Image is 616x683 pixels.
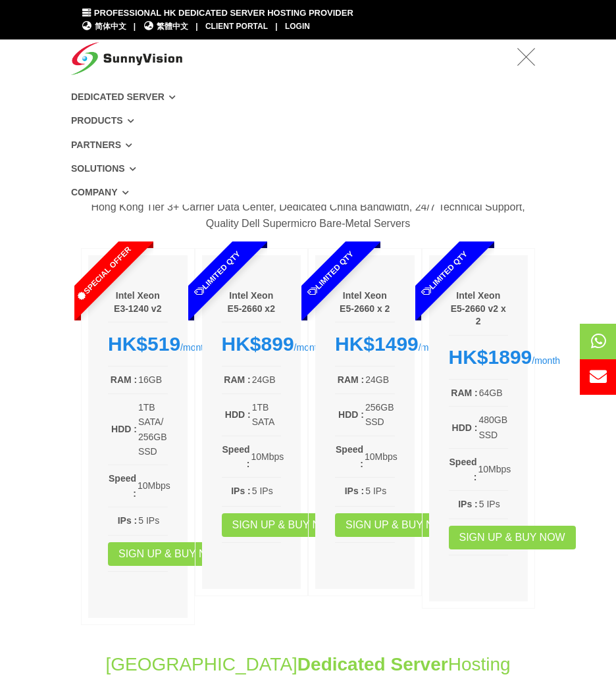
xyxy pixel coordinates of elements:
a: Products [71,109,545,132]
strong: HK$899 [222,333,294,355]
li: | [275,20,277,33]
span: Limited Qty [276,218,386,329]
b: Speed : [109,473,136,498]
a: Sign up & Buy Now [335,513,462,537]
td: 5 IPs [478,496,508,512]
span: Professional HK Dedicated Server Hosting Provider [94,8,353,18]
b: RAM : [224,374,250,385]
a: Partners [71,133,545,157]
td: 5 IPs [251,483,281,499]
a: Solutions [71,157,545,180]
span: Limited Qty [162,218,272,329]
strong: HK$1899 [449,346,532,368]
a: Dedicated Server [71,85,545,109]
h1: [GEOGRAPHIC_DATA] Hosting [81,651,535,677]
strong: HK$1499 [335,333,419,355]
td: 256GB SSD [365,399,395,430]
b: IPs : [345,486,365,496]
div: /month [449,345,509,369]
span: Limited Qty [389,218,500,329]
span: Dedicated Server [297,654,448,674]
td: 24GB [251,372,281,388]
b: Speed : [222,444,250,469]
b: Speed : [449,457,477,482]
a: Sign up & Buy Now [108,542,235,566]
td: 64GB [478,385,508,401]
a: Company [71,180,545,204]
td: 1TB SATA [251,399,281,430]
a: Client Portal [205,22,268,31]
b: HDD : [111,424,137,434]
td: 16GB [138,372,167,388]
b: HDD : [338,409,364,420]
td: 10Mbps [478,454,512,485]
div: /month [108,332,168,356]
li: | [195,20,197,33]
a: Sign up & Buy Now [222,513,349,537]
td: 480GB SSD [478,412,508,443]
td: 10Mbps [364,442,398,472]
td: 5 IPs [138,513,167,528]
button: Toggle navigation [507,41,545,74]
p: Hong Kong Tier 3+ Carrier Data Center, Dedicated China Bandwidth, 24/7 Technical Support, Quality... [81,199,535,232]
b: HDD : [225,409,251,420]
td: 24GB [365,372,394,388]
li: | [134,20,136,33]
span: Special Offer [49,218,159,329]
b: IPs : [118,515,138,526]
b: HDD : [452,422,478,433]
b: RAM : [338,374,364,385]
div: /month [335,332,395,356]
a: 繁體中文 [143,20,188,33]
td: 1TB SATA/ 256GB SSD [138,399,168,460]
td: 10Mbps [137,470,171,501]
div: /month [222,332,282,356]
a: 简体中文 [81,20,126,33]
b: RAM : [111,374,137,385]
b: Speed : [336,444,363,469]
a: Sign up & Buy Now [449,526,576,549]
td: 10Mbps [251,442,285,472]
b: IPs : [231,486,251,496]
a: Login [285,22,310,31]
strong: HK$519 [108,333,180,355]
b: RAM : [451,388,477,398]
b: IPs : [458,499,478,509]
td: 5 IPs [365,483,394,499]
